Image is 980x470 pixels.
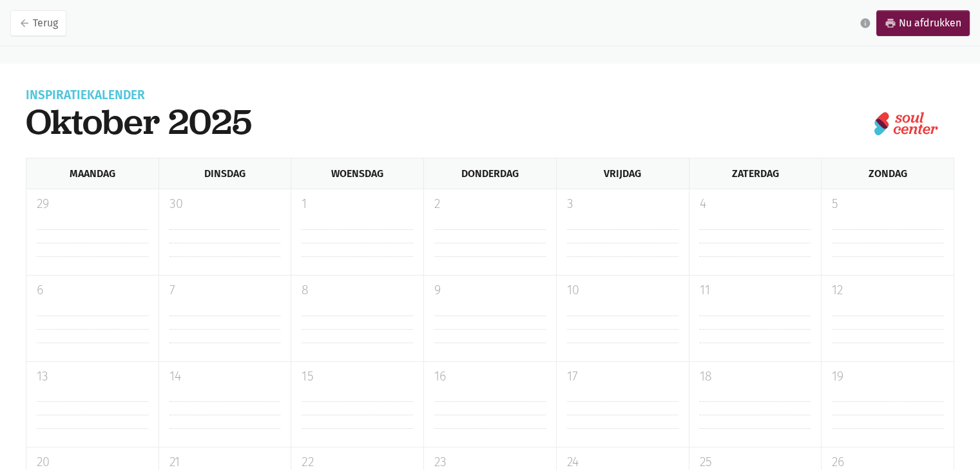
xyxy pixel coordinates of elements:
[423,158,556,189] div: Donderdag
[434,367,546,386] p: 16
[689,158,821,189] div: Zaterdag
[700,367,811,386] p: 18
[19,17,30,29] i: arrow_back
[832,281,943,300] p: 12
[567,281,678,300] p: 10
[169,194,281,214] p: 30
[26,101,252,142] h1: oktober 2025
[556,158,689,189] div: Vrijdag
[26,158,159,189] div: Maandag
[302,367,413,386] p: 15
[700,281,811,300] p: 11
[567,367,678,386] p: 17
[169,367,281,386] p: 14
[169,281,281,300] p: 7
[821,158,954,189] div: Zondag
[832,194,943,214] p: 5
[885,17,896,29] i: print
[10,10,66,36] a: arrow_backTerug
[302,281,413,300] p: 8
[876,10,970,36] a: printNu afdrukken
[37,367,148,386] p: 13
[302,194,413,214] p: 1
[567,194,678,214] p: 3
[434,194,546,214] p: 2
[700,194,811,214] p: 4
[860,17,871,29] i: info
[37,194,148,214] p: 29
[159,158,291,189] div: Dinsdag
[37,281,148,300] p: 6
[291,158,423,189] div: Woensdag
[832,367,943,386] p: 19
[434,281,546,300] p: 9
[26,89,252,101] div: Inspiratiekalender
